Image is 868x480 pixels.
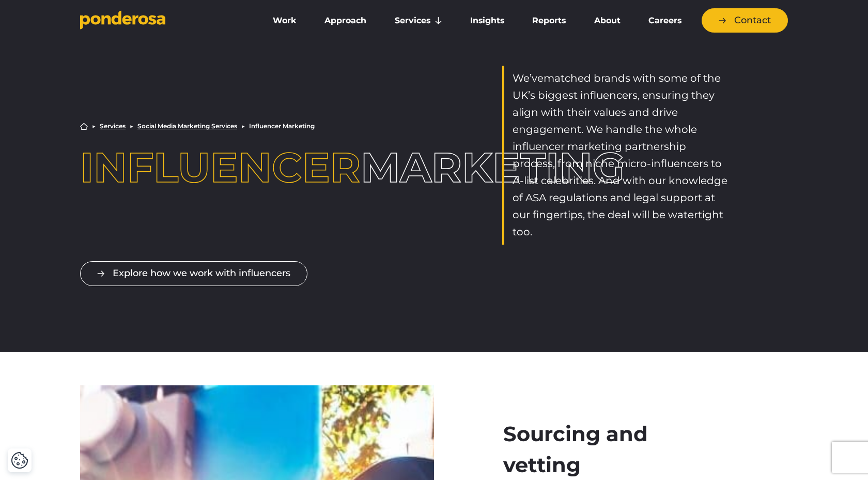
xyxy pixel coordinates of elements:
[249,123,315,129] li: Influencer Marketing
[130,123,133,129] li: ▶︎
[92,123,96,129] li: ▶︎
[261,10,308,32] a: Work
[100,123,126,129] a: Services
[80,123,88,130] a: Home
[80,261,307,286] a: Explore how we work with influencers
[702,8,788,33] a: Contact
[11,452,28,469] button: Cookie Settings
[241,123,245,129] li: ▶︎
[582,10,632,32] a: About
[513,72,544,84] span: We’ve
[11,452,28,469] img: Revisit consent button
[80,10,245,31] a: Go to homepage
[513,72,727,238] span: matched brands with some of the UK’s biggest influencers, ensuring they align with their values a...
[637,10,693,32] a: Careers
[80,147,366,188] h1: Marketing
[520,10,578,32] a: Reports
[80,142,361,192] span: Influencer
[137,123,237,129] a: Social Media Marketing Services
[313,10,378,32] a: Approach
[383,10,454,32] a: Services
[458,10,516,32] a: Insights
